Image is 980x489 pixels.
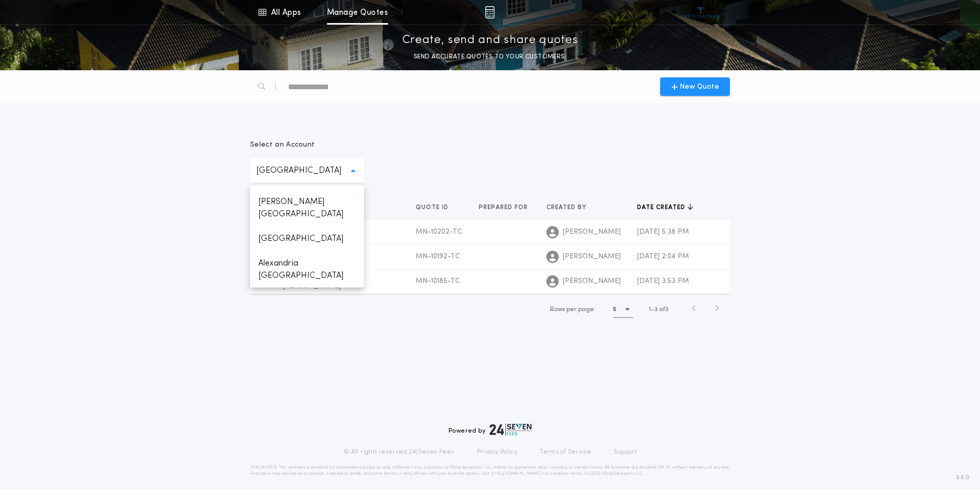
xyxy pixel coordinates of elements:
[402,32,578,49] p: Create, send and share quotes
[448,423,532,436] div: Powered by
[649,307,651,313] span: 1
[416,228,462,236] span: MN-10202-TC
[613,301,633,318] button: 5
[250,158,364,183] button: [GEOGRAPHIC_DATA]
[416,203,451,212] span: Quote ID
[477,448,518,456] a: Privacy Policy
[659,305,668,314] span: of 3
[250,140,364,150] p: Select an Account
[491,472,542,476] a: [URL][DOMAIN_NAME]
[655,307,658,313] span: 3
[682,7,720,17] img: vs-icon
[414,52,566,62] p: SEND ACCURATE QUOTES TO YOUR CUSTOMERS.
[563,276,621,287] span: [PERSON_NAME]
[489,423,532,436] img: logo
[416,277,460,285] span: MN-10185-TC
[416,202,456,213] button: Quote ID
[250,227,364,251] p: [GEOGRAPHIC_DATA]
[637,228,689,236] span: [DATE] 5:38 PM
[250,185,364,288] ul: [GEOGRAPHIC_DATA]
[546,203,588,212] span: Created by
[563,252,621,262] span: [PERSON_NAME]
[256,165,358,177] p: [GEOGRAPHIC_DATA]
[637,202,693,213] button: Date created
[416,253,460,260] span: MN-10192-TC
[343,448,454,456] p: © All rights reserved. 24|Seven Fees
[613,304,617,315] h1: 5
[485,6,495,18] img: img
[637,203,687,212] span: Date created
[250,464,730,477] p: DISCLAIMER: This estimate is provided for informational purposes only. 24|Seven Fees, a product o...
[680,81,719,92] span: New Quote
[614,448,637,456] a: Support
[250,251,364,288] p: Alexandria [GEOGRAPHIC_DATA]
[637,253,689,260] span: [DATE] 2:04 PM
[637,277,689,285] span: [DATE] 3:53 PM
[250,190,364,227] p: [PERSON_NAME] [GEOGRAPHIC_DATA]
[550,307,596,313] span: Rows per page:
[479,203,530,212] span: Prepared for
[563,227,621,237] span: [PERSON_NAME]
[546,202,594,213] button: Created by
[540,448,591,456] a: Terms of Service
[956,473,970,482] span: 3.8.0
[660,77,730,96] button: New Quote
